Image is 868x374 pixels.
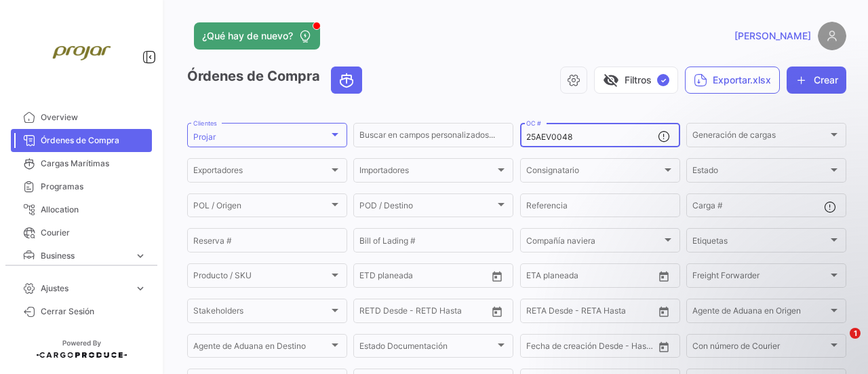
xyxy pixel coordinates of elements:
input: Desde [526,273,551,282]
mat-select-trigger: Projar [193,132,216,142]
span: Etiquetas [692,238,828,247]
span: Estado [692,168,828,177]
span: Allocation [41,204,146,216]
span: expand_more [134,250,146,262]
button: Open calendar [654,337,674,357]
input: Hasta [393,308,454,318]
span: Programas [41,181,146,193]
button: Exportar.xlsx [685,67,780,94]
button: Crear [787,67,846,94]
input: Hasta [560,273,621,282]
input: Desde [359,273,384,282]
input: Hasta [560,343,621,353]
img: placeholder-user.png [818,22,846,50]
span: Ajustes [41,282,129,295]
input: Hasta [560,308,621,318]
span: Stakeholders [193,308,329,318]
input: Desde [526,308,551,318]
span: Exportadores [193,168,329,177]
img: projar-logo.jpg [47,16,115,84]
span: Compañía naviera [526,238,662,247]
span: Generación de cargas [692,132,828,142]
a: Allocation [11,198,152,221]
h3: Órdenes de Compra [187,67,366,94]
button: Ocean [332,67,361,93]
span: visibility_off [603,72,619,88]
span: Cerrar Sesión [41,305,146,318]
a: Overview [11,106,152,129]
input: Desde [359,308,384,318]
span: Cargas Marítimas [41,157,146,170]
span: ✓ [657,74,669,86]
span: Estado Documentación [359,343,495,353]
iframe: Intercom live chat [822,328,854,360]
a: Cargas Marítimas [11,152,152,175]
span: Consignatario [526,168,662,177]
span: Business [41,250,129,262]
span: Órdenes de Compra [41,134,146,147]
span: Producto / SKU [193,273,329,282]
span: 1 [850,328,861,339]
button: Open calendar [487,266,507,286]
span: Con número de Courier [692,343,828,353]
a: Courier [11,221,152,244]
span: POL / Origen [193,203,329,212]
span: Overview [41,111,146,124]
button: ¿Qué hay de nuevo? [194,22,320,50]
input: Desde [526,343,551,353]
button: Open calendar [487,301,507,322]
button: visibility_offFiltros✓ [594,67,678,94]
span: POD / Destino [359,203,495,212]
span: expand_more [134,282,146,295]
span: [PERSON_NAME] [734,29,811,43]
a: Órdenes de Compra [11,129,152,152]
span: Importadores [359,168,495,177]
a: Programas [11,175,152,198]
span: Courier [41,227,146,239]
span: Agente de Aduana en Destino [193,343,329,353]
span: ¿Qué hay de nuevo? [202,29,293,43]
input: Hasta [393,273,454,282]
